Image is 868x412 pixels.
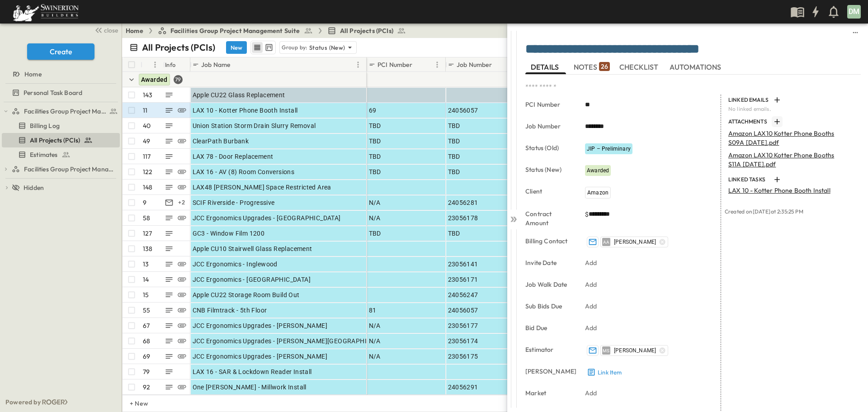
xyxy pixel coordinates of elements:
span: JCC Ergonomics - Inglewood [193,260,278,269]
span: 69 [369,106,377,115]
span: Hidden [24,183,44,192]
span: Awarded [587,167,609,174]
span: TBD [369,167,381,176]
span: 24056057 [448,306,478,315]
nav: breadcrumbs [126,26,411,35]
span: ClearPath Burbank [193,137,249,146]
span: Amazon [587,189,609,196]
div: Info [163,57,190,72]
span: 24056057 [448,106,478,115]
p: Market [525,388,572,398]
p: All Projects (PCIs) [142,41,215,54]
p: ATTACHMENTS [728,118,770,125]
span: 24056281 [448,198,478,207]
p: PCI Number [525,100,572,109]
span: LAX 16 - AV (8) Room Conversions [193,167,295,176]
span: TBD [369,229,381,238]
button: row view [252,42,263,53]
span: Home [24,70,42,79]
span: SCIF Riverside - Progressive [193,198,275,207]
span: 24056291 [448,383,478,392]
div: Info [165,52,176,77]
div: test [2,133,120,147]
a: Home [126,26,143,35]
img: 6c363589ada0b36f064d841b69d3a419a338230e66bb0a533688fa5cc3e9e735.png [11,2,80,21]
span: CNB Filmtrack - 5th Floor [193,306,267,315]
p: Job Name [201,60,230,69]
p: Add [585,388,597,398]
p: Job Walk Date [525,280,572,289]
span: 23056178 [448,213,478,223]
span: JCC Ergonomics - [GEOGRAPHIC_DATA] [193,275,311,284]
span: LAX48 [PERSON_NAME] Space Restricted Area [193,183,331,192]
span: TBD [448,121,460,130]
div: test [2,147,120,162]
div: test [2,104,120,118]
p: 138 [143,244,153,253]
p: Add [585,323,597,332]
p: 55 [143,306,150,315]
p: Link Item [598,368,622,377]
p: Add [585,302,597,311]
span: TBD [369,152,381,161]
span: Apple CU10 Stairwell Glass Replacement [193,244,312,253]
span: One [PERSON_NAME] - Millwork Install [193,383,307,392]
div: # [141,57,163,72]
span: N/A [369,198,381,207]
p: 92 [143,383,150,392]
span: TBD [448,229,460,238]
p: 122 [143,167,153,176]
span: All Projects (PCIs) [30,136,80,145]
span: TBD [448,152,460,161]
span: TBD [448,137,460,146]
p: LINKED TASKS [728,176,770,183]
span: TBD [369,121,381,130]
button: Menu [432,59,443,70]
span: DETAILS [531,63,561,71]
p: Amazon LAX10 Kotter Phone Booths S09A [DATE].pdf [728,129,843,147]
span: GC3 - Window Film 1200 [193,229,265,238]
span: Facilities Group Project Management Suite [24,107,107,116]
p: 9 [143,198,146,207]
p: Estimator [525,345,572,354]
span: JIP – Preliminary [587,146,631,152]
span: Facilities Group Project Management Suite [170,26,300,35]
span: Estimates [30,150,58,159]
span: Billing Log [30,121,60,130]
span: 24056247 [448,290,478,299]
span: JCC Ergonomics Upgrades - [PERSON_NAME][GEOGRAPHIC_DATA] [193,336,392,346]
span: N/A [369,352,381,361]
span: 23056174 [448,336,478,346]
span: LAX 16 - SAR & Lockdown Reader Install [193,367,312,376]
p: 117 [143,152,151,161]
p: 49 [143,137,150,146]
p: Job Number [457,60,492,69]
span: CHECKLIST [619,63,660,71]
button: New [226,41,247,54]
span: 81 [369,306,377,315]
p: [PERSON_NAME] [525,367,572,376]
span: Apple CU22 Glass Replacement [193,90,285,99]
p: 79 [143,367,150,376]
p: Invite Date [525,258,572,267]
button: Sort [144,60,154,70]
p: Client [525,187,572,196]
p: 40 [143,121,151,130]
p: LAX 10 - Kotter Phone Booth Install [728,186,830,195]
p: Contract Amount [525,209,572,227]
span: JCC Ergonomics Upgrades - [GEOGRAPHIC_DATA] [193,213,341,223]
button: Menu [150,59,160,70]
span: [PERSON_NAME] [614,347,656,354]
p: 15 [143,290,149,299]
div: test [2,162,120,176]
p: 68 [143,336,150,346]
span: LAX 78 - Door Replacement [193,152,274,161]
span: 23056171 [448,275,478,284]
p: Amazon LAX10 Kotter Phone Booths S11A [DATE].pdf [728,151,843,169]
div: table view [250,41,276,54]
p: Sub Bids Due [525,302,572,311]
button: kanban view [263,42,274,53]
span: Apple CU22 Storage Room Build Out [193,290,300,299]
div: test [2,85,120,100]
